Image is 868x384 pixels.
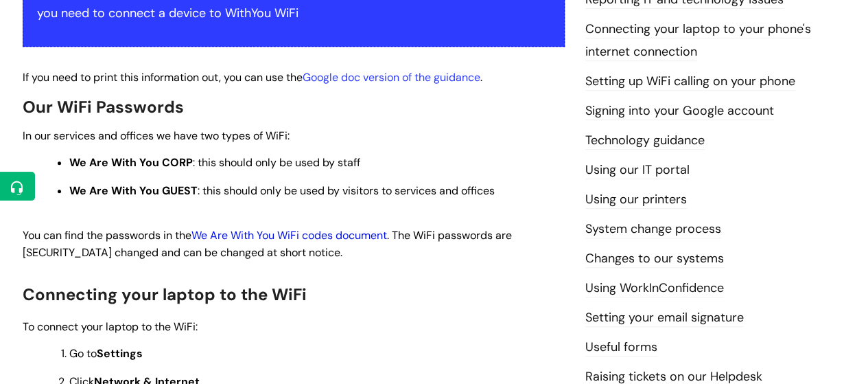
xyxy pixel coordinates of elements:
a: Signing into your Google account [585,102,774,120]
a: Using our IT portal [585,161,690,179]
strong: Settings [97,346,143,361]
a: We Are With You WiFi codes document [191,228,387,242]
a: Technology guidance [585,132,705,150]
strong: We Are With You CORP [69,155,193,170]
a: Connecting your laptop to your phone's internet connection [585,21,811,60]
a: System change process [585,221,721,238]
span: In our services and offices we have two types of WiFi: [23,128,290,143]
a: Using our printers [585,191,687,209]
span: If you need to print this information out, you can use the . [23,70,482,84]
span: Go to [69,346,143,361]
p: you need to connect a device to WithYou WiFi [37,2,550,24]
a: Useful forms [585,339,657,357]
span: Our WiFi Passwords [23,96,184,117]
a: Using WorkInConfidence [585,280,724,297]
span: You can find the passwords in the . The WiFi passwords are [SECURITY_DATA] changed and can be cha... [23,228,512,260]
span: Connecting your laptop to the WiFi [23,284,307,305]
span: : this should only be used by visitors to services and offices [69,183,495,198]
a: Changes to our systems [585,250,724,268]
strong: We Are With You GUEST [69,183,198,198]
span: : this should only be used by staff [69,155,360,170]
a: Setting up WiFi calling on your phone [585,73,795,91]
span: To connect your laptop to the WiFi: [23,319,198,334]
a: Setting your email signature [585,309,744,327]
a: Google doc version of the guidance [303,70,480,84]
